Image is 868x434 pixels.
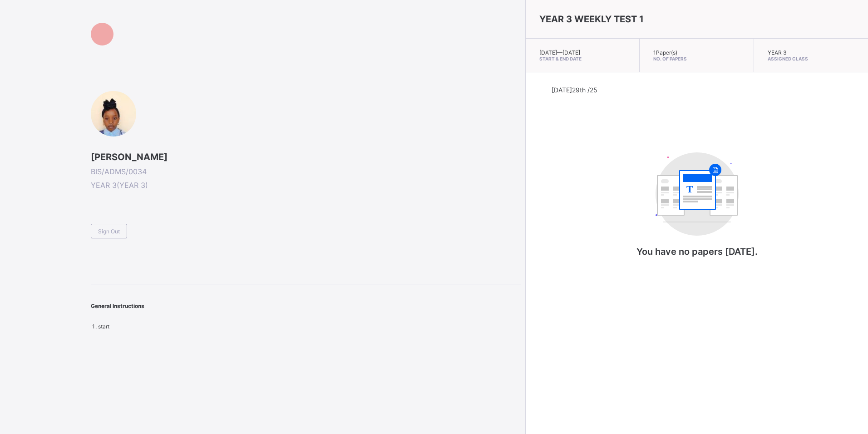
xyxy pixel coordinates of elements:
[606,143,788,275] div: You have no papers today.
[768,56,854,61] span: Assigned Class
[539,14,644,25] span: YEAR 3 WEEKLY TEST 1
[653,49,677,56] span: 1 Paper(s)
[98,228,120,235] span: Sign Out
[768,49,787,56] span: YEAR 3
[91,303,144,309] span: General Instructions
[91,167,521,176] span: BIS/ADMS/0034
[98,323,109,330] span: start
[686,183,693,195] tspan: T
[91,181,521,190] span: YEAR 3 ( YEAR 3 )
[606,246,788,257] p: You have no papers [DATE].
[91,151,521,162] span: [PERSON_NAME]
[552,86,597,94] span: [DATE] 29th /25
[653,56,740,61] span: No. of Papers
[539,56,626,61] span: Start & End Date
[539,49,580,56] span: [DATE] — [DATE]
